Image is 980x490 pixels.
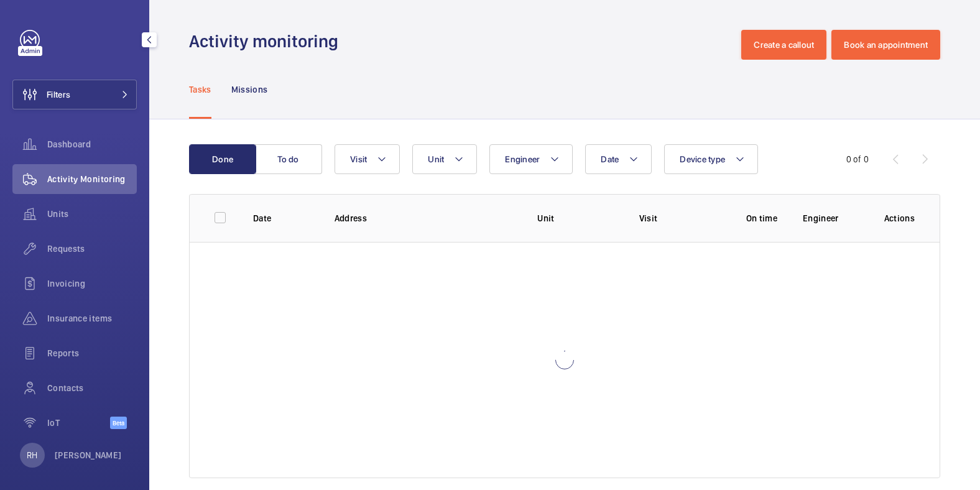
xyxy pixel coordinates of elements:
[639,212,721,224] p: Visit
[884,212,915,224] p: Actions
[350,154,367,164] span: Visit
[335,144,400,174] button: Visit
[47,208,137,220] span: Units
[47,138,137,150] span: Dashboard
[428,154,444,164] span: Unit
[585,144,652,174] button: Date
[47,347,137,359] span: Reports
[601,154,619,164] span: Date
[47,173,137,185] span: Activity Monitoring
[47,277,137,290] span: Invoicing
[47,88,70,101] span: Filters
[741,30,826,60] button: Create a callout
[231,83,268,96] p: Missions
[831,30,940,60] button: Book an appointment
[55,449,122,461] p: [PERSON_NAME]
[47,243,137,255] span: Requests
[803,212,864,224] p: Engineer
[27,449,37,461] p: RH
[505,154,540,164] span: Engineer
[335,212,518,224] p: Address
[412,144,477,174] button: Unit
[537,212,619,224] p: Unit
[255,144,322,174] button: To do
[846,153,869,165] div: 0 of 0
[253,212,315,224] p: Date
[110,417,127,429] span: Beta
[12,80,137,109] button: Filters
[489,144,573,174] button: Engineer
[47,417,110,429] span: IoT
[680,154,725,164] span: Device type
[189,83,211,96] p: Tasks
[664,144,758,174] button: Device type
[47,382,137,394] span: Contacts
[189,144,256,174] button: Done
[47,312,137,325] span: Insurance items
[741,212,783,224] p: On time
[189,30,346,53] h1: Activity monitoring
